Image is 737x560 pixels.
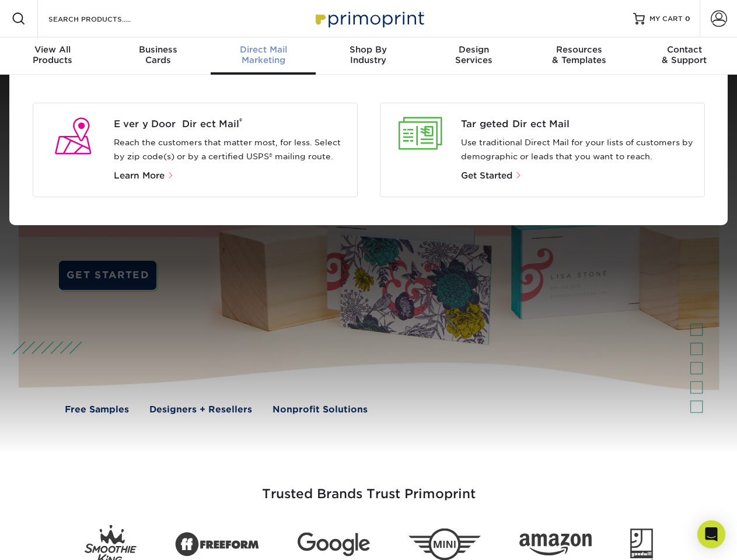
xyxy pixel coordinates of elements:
a: Get Started [461,171,522,180]
div: Industry [316,44,421,65]
span: Business [105,44,210,55]
span: 0 [685,15,690,23]
img: Google [298,533,370,556]
span: Get Started [461,170,512,181]
a: Direct MailMarketing [211,37,316,75]
span: Learn More [114,170,165,181]
a: Contact& Support [632,37,737,75]
span: Contact [632,44,737,55]
span: Resources [526,44,631,55]
div: Cards [105,44,210,65]
span: Shop By [316,44,421,55]
p: Use traditional Direct Mail for your lists of customers by demographic or leads that you want to ... [461,136,695,164]
sup: ® [239,117,242,125]
input: SEARCH PRODUCTS..... [47,12,161,26]
a: Targeted Direct Mail [461,117,695,131]
div: Marketing [211,44,316,65]
img: Amazon [519,534,592,556]
a: Shop ByIndustry [316,37,421,75]
span: Every Door Direct Mail [114,117,348,131]
a: Resources& Templates [526,37,631,75]
a: Learn More [114,171,179,180]
img: Primoprint [310,6,427,31]
a: DesignServices [421,37,526,75]
a: Every Door Direct Mail® [114,117,348,131]
h3: Trusted Brands Trust Primoprint [27,459,710,516]
img: Goodwill [630,528,653,560]
div: Open Intercom Messenger [697,520,725,548]
span: MY CART [649,14,683,24]
a: BusinessCards [105,37,210,75]
p: Reach the customers that matter most, for less. Select by zip code(s) or by a certified USPS® mai... [114,136,348,164]
div: Services [421,44,526,65]
span: Direct Mail [211,44,316,55]
div: & Support [632,44,737,65]
span: Design [421,44,526,55]
div: & Templates [526,44,631,65]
